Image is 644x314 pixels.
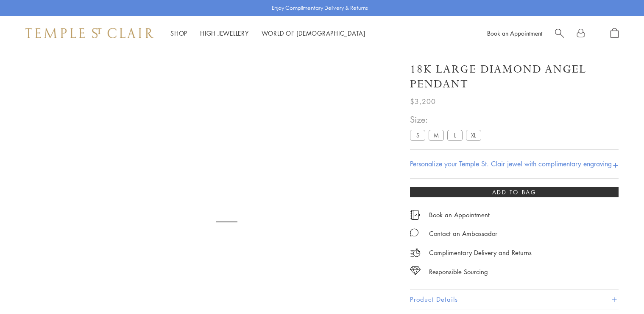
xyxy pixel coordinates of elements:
h4: Personalize your Temple St. Clair jewel with complimentary engraving [410,159,612,169]
a: Book an Appointment [487,29,542,37]
img: icon_delivery.svg [410,247,421,258]
h4: + [613,156,619,172]
label: M [429,130,444,140]
div: Contact an Ambassador [429,228,497,239]
span: Size: [410,112,485,126]
img: Temple St. Clair [25,28,153,38]
p: Complimentary Delivery and Returns [429,247,532,258]
label: S [410,130,425,140]
button: Add to bag [410,187,619,197]
a: Search [555,28,564,39]
img: icon_sourcing.svg [410,266,421,275]
span: Add to bag [492,188,537,197]
label: L [447,130,463,140]
a: ShopShop [170,29,187,37]
img: icon_appointment.svg [410,210,420,220]
a: Book an Appointment [429,210,490,219]
span: $3,200 [410,96,436,107]
h1: 18K Large Diamond Angel Pendant [410,62,619,92]
div: Responsible Sourcing [429,266,488,277]
a: High JewelleryHigh Jewellery [200,29,249,37]
button: Product Details [410,290,619,309]
a: Open Shopping Bag [611,28,619,39]
a: World of [DEMOGRAPHIC_DATA]World of [DEMOGRAPHIC_DATA] [262,29,365,37]
label: XL [466,130,481,140]
nav: Main navigation [170,28,365,39]
img: MessageIcon-01_2.svg [410,228,418,237]
p: Enjoy Complimentary Delivery & Returns [272,4,368,12]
